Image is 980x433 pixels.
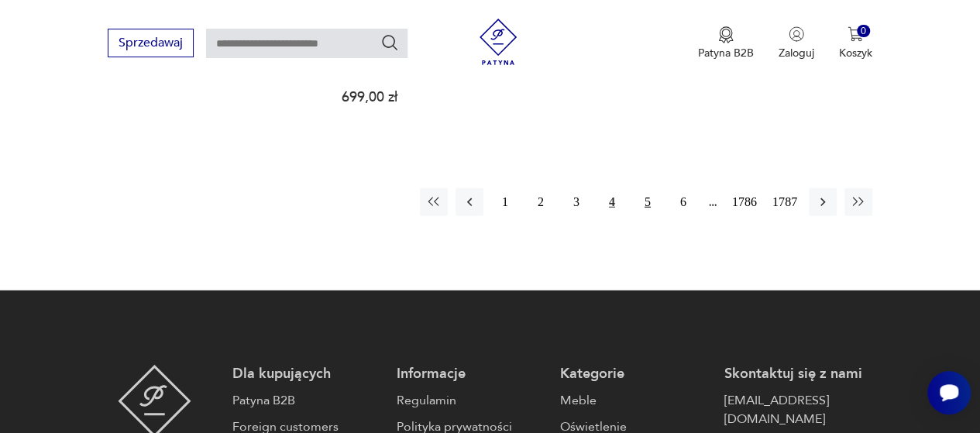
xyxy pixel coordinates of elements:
[108,39,194,50] a: Sprzedawaj
[527,188,555,216] button: 2
[562,188,590,216] button: 3
[769,188,801,216] button: 1787
[848,26,863,42] img: Ikona koszyka
[779,46,814,60] p: Zaloguj
[698,26,754,60] button: Patyna B2B
[724,365,872,383] p: Skontaktuj się z nami
[779,26,814,60] button: Zaloguj
[839,46,872,60] p: Koszyk
[598,188,626,216] button: 4
[560,391,708,410] a: Meble
[380,33,399,52] button: Szukaj
[634,188,662,216] button: 5
[839,26,872,60] button: 0Koszyk
[718,26,734,43] img: Ikona medalu
[475,19,521,65] img: Patyna - sklep z meblami i dekoracjami vintage
[342,91,497,104] p: 699,00 zł
[857,25,870,38] div: 0
[728,188,761,216] button: 1786
[491,188,519,216] button: 1
[232,365,380,383] p: Dla kupujących
[397,365,545,383] p: Informacje
[927,371,971,414] iframe: Smartsupp widget button
[397,391,545,410] a: Regulamin
[560,365,708,383] p: Kategorie
[789,26,804,42] img: Ikonka użytkownika
[108,29,194,57] button: Sprzedawaj
[669,188,697,216] button: 6
[232,391,380,410] a: Patyna B2B
[724,391,872,428] a: [EMAIL_ADDRESS][DOMAIN_NAME]
[698,26,754,60] a: Ikona medaluPatyna B2B
[698,46,754,60] p: Patyna B2B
